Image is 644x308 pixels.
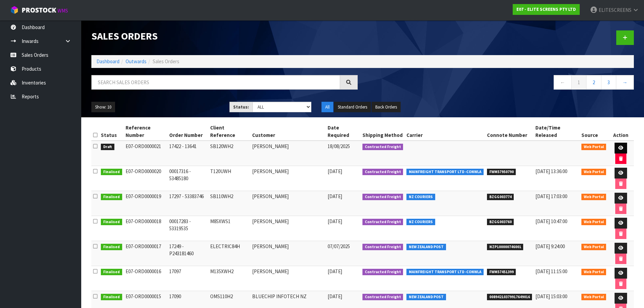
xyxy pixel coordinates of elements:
[328,268,342,275] span: [DATE]
[328,243,350,250] span: 07/07/2025
[571,75,586,90] a: 1
[487,219,514,226] span: BZGG003760
[581,144,606,150] span: Web Portal
[406,169,484,175] span: MAINFREIGHT TRANSPORT LTD -CONWLA
[101,194,122,200] span: Finalised
[96,58,119,65] a: Dashboard
[406,294,446,301] span: NEW ZEALAND POST
[208,241,250,266] td: ELECTRIC84H
[124,166,168,191] td: E07-ORD0000020
[362,269,403,276] span: Contracted Freight
[362,169,403,175] span: Contracted Freight
[250,166,326,191] td: [PERSON_NAME]
[250,216,326,241] td: [PERSON_NAME]
[362,219,403,226] span: Contracted Freight
[208,141,250,166] td: SB120WH2
[124,216,168,241] td: E07-ORD0000018
[616,75,634,90] a: →
[362,244,403,251] span: Contracted Freight
[406,269,484,276] span: MAINFREIGHT TRANSPORT LTD -CONWLA
[208,266,250,291] td: M135XWH2
[250,241,326,266] td: [PERSON_NAME]
[368,75,634,92] nav: Page navigation
[101,294,122,301] span: Finalised
[608,122,634,141] th: Action
[487,169,516,175] span: FWM57950790
[516,6,576,12] strong: E07 - ELITE SCREENS PTY LTD
[10,6,19,14] img: cube-alt.png
[487,244,524,251] span: NZP100000746001
[581,269,606,276] span: Web Portal
[321,102,333,113] button: All
[581,244,606,251] span: Web Portal
[168,191,208,216] td: 17297 - 53383746
[168,241,208,266] td: 17249 - P243181460
[91,30,358,42] h1: Sales Orders
[168,216,208,241] td: 00017283 - 53319535
[250,141,326,166] td: [PERSON_NAME]
[58,7,68,14] small: WMS
[250,266,326,291] td: [PERSON_NAME]
[581,219,606,226] span: Web Portal
[208,122,250,141] th: Client Reference
[124,191,168,216] td: E07-ORD0000019
[554,75,572,90] a: ←
[406,244,446,251] span: NEW ZEALAND POST
[101,144,114,150] span: Draft
[535,193,567,199] span: [DATE] 17:03:00
[250,122,326,141] th: Customer
[124,141,168,166] td: E07-ORD0000021
[599,7,631,13] span: ELITESCREENS
[208,166,250,191] td: T120UWH
[535,218,567,224] span: [DATE] 10:47:00
[328,143,350,149] span: 18/08/2025
[535,168,567,174] span: [DATE] 13:36:00
[406,219,435,226] span: NZ COURIERS
[581,194,606,200] span: Web Portal
[208,216,250,241] td: M85XWS1
[534,122,580,141] th: Date/Time Released
[153,58,179,65] span: Sales Orders
[91,75,340,90] input: Search sales orders
[168,166,208,191] td: 00017316 - 53485180
[334,102,371,113] button: Standard Orders
[101,169,122,175] span: Finalised
[328,293,342,300] span: [DATE]
[362,144,403,150] span: Contracted Freight
[328,168,342,174] span: [DATE]
[586,75,601,90] a: 2
[124,122,168,141] th: Reference Number
[406,194,435,200] span: NZ COURIERS
[372,102,401,113] button: Back Orders
[362,294,403,301] span: Contracted Freight
[124,241,168,266] td: E07-ORD0000017
[487,194,514,200] span: BZGG003774
[168,141,208,166] td: 17422 - 13641
[101,219,122,226] span: Finalised
[233,104,249,110] strong: Status:
[250,191,326,216] td: [PERSON_NAME]
[487,269,516,276] span: FWM57451399
[485,122,534,141] th: Connote Number
[22,6,56,15] span: ProStock
[326,122,361,141] th: Date Required
[535,268,567,275] span: [DATE] 11:15:00
[362,194,403,200] span: Contracted Freight
[581,169,606,175] span: Web Portal
[361,122,405,141] th: Shipping Method
[168,122,208,141] th: Order Number
[601,75,616,90] a: 3
[91,102,115,113] button: Show: 10
[168,266,208,291] td: 17097
[124,266,168,291] td: E07-ORD0000016
[328,193,342,199] span: [DATE]
[535,243,565,250] span: [DATE] 9:24:00
[208,191,250,216] td: SB110WH2
[581,294,606,301] span: Web Portal
[328,218,342,224] span: [DATE]
[101,269,122,276] span: Finalised
[99,122,124,141] th: Status
[101,244,122,251] span: Finalised
[535,293,567,300] span: [DATE] 15:03:00
[580,122,608,141] th: Source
